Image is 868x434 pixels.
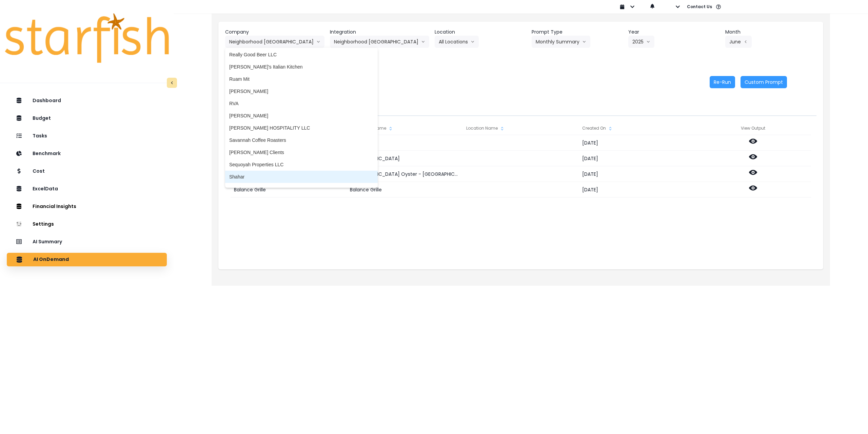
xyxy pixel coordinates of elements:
div: [DATE] [579,135,694,151]
p: Cost [33,168,45,174]
span: [PERSON_NAME]'s Italian Kitchen [229,63,374,70]
button: Dashboard [7,94,167,108]
div: Location Name [463,121,578,135]
p: AI OnDemand [33,257,69,263]
button: ExcelData [7,182,167,196]
span: Really Good Beer LLC [229,51,374,58]
p: AI Summary [33,239,62,245]
button: Budget [7,112,167,125]
div: Created On [579,121,694,135]
div: [GEOGRAPHIC_DATA] [347,151,462,166]
span: Shahar [229,173,374,180]
svg: arrow down line [582,38,586,45]
svg: arrow left line [744,38,748,45]
button: Tasks [7,129,167,143]
div: [GEOGRAPHIC_DATA] Oyster - [GEOGRAPHIC_DATA] [347,166,462,182]
div: Integration Name [347,121,462,135]
header: Integration [330,29,429,36]
header: Location [435,29,526,36]
button: Custom Prompt [741,76,787,88]
div: [DATE] [579,151,694,166]
p: ExcelData [33,186,58,192]
button: Settings [7,218,167,231]
button: Financial Insights [7,200,167,213]
button: AI OnDemand [7,253,167,266]
button: Junearrow left line [725,36,752,48]
span: Ruam Mit [229,76,374,82]
span: Sequoyah Properties LLC [229,161,374,168]
p: Tasks [33,133,47,139]
div: Bolay [347,135,462,151]
div: [DATE] [579,182,694,197]
button: AI Summary [7,235,167,249]
svg: arrow down line [646,38,650,45]
button: Monthly Summaryarrow down line [532,36,590,48]
svg: arrow down line [316,38,320,45]
header: Month [725,29,817,36]
div: View Output [695,121,811,135]
div: Balance Grille [231,182,346,197]
span: Savannah Coffee Roasters [229,137,374,144]
button: 2025arrow down line [628,36,654,48]
header: Prompt Type [532,29,623,36]
span: [PERSON_NAME] [229,112,374,119]
div: Balance Grille [347,182,462,197]
svg: sort [499,126,505,131]
button: Cost [7,165,167,178]
button: Neighborhood [GEOGRAPHIC_DATA]arrow down line [225,36,324,48]
span: [PERSON_NAME] Clients [229,149,374,156]
button: Neighborhood [GEOGRAPHIC_DATA]arrow down line [330,36,429,48]
span: [PERSON_NAME] [229,88,374,95]
header: Company [225,29,324,36]
ul: Neighborhood [GEOGRAPHIC_DATA]arrow down line [225,48,378,188]
svg: sort [388,126,393,131]
p: Dashboard [33,98,61,103]
header: Year [628,29,720,36]
svg: arrow down line [421,38,425,45]
button: All Locationsarrow down line [435,36,479,48]
p: Budget [33,115,51,121]
div: [DATE] [579,166,694,182]
p: Benchmark [33,151,61,156]
span: [PERSON_NAME] HOSPITALITY LLC [229,125,374,131]
span: RVA [229,100,374,107]
button: Re-Run [710,76,735,88]
svg: sort [608,126,613,131]
svg: arrow down line [471,38,475,45]
button: Benchmark [7,147,167,161]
